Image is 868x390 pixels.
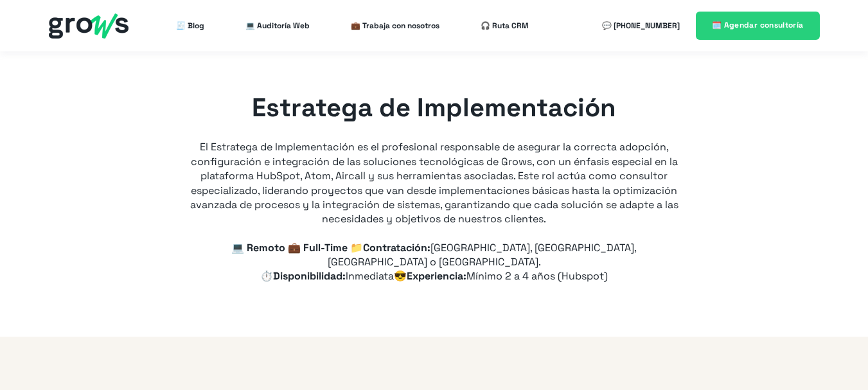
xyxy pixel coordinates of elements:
div: El Estratega de Implementación es el profesional responsable de asegurar la correcta adopción, co... [190,90,678,227]
a: 💼 Trabaja con nosotros [351,13,439,39]
iframe: Chat Widget [804,328,868,390]
a: 🎧 Ruta CRM [481,13,529,39]
div: Widget de chat [804,328,868,390]
span: Inmediata [346,269,394,283]
p: 💻 Remoto 💼 Full-Time 📁Contratación: ⏱️Disponibilidad: 😎Experiencia: [190,241,678,283]
img: grows - hubspot [49,13,128,39]
h1: Estratega de Implementación [190,90,678,126]
span: Mínimo 2 a 4 años (Hubspot) [466,269,608,283]
span: [GEOGRAPHIC_DATA], [GEOGRAPHIC_DATA], [GEOGRAPHIC_DATA] o [GEOGRAPHIC_DATA]. [328,241,637,269]
span: 🗓️ Agendar consultoría [712,20,804,30]
a: 🧾 Blog [176,13,204,39]
a: 💻 Auditoría Web [245,13,310,39]
a: 💬 [PHONE_NUMBER] [602,13,680,39]
a: 🗓️ Agendar consultoría [696,12,820,39]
